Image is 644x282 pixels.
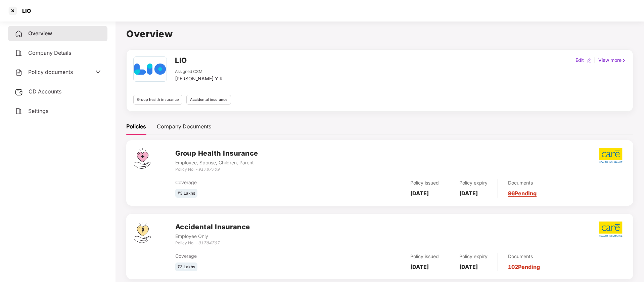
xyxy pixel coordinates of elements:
[15,69,23,77] img: svg+xml;base64,PHN2ZyB4bWxucz0iaHR0cDovL3d3dy53My5vcmcvMjAwMC9zdmciIHdpZHRoPSIyNCIgaGVpZ2h0PSIyNC...
[95,69,101,75] span: down
[134,57,166,81] img: swific-logo.jpg
[175,55,187,66] h2: LIO
[599,221,623,237] img: care.png
[28,30,52,37] span: Overview
[410,179,439,187] div: Policy issued
[198,240,220,245] i: 91784767
[459,253,488,260] div: Policy expiry
[15,49,23,57] img: svg+xml;base64,PHN2ZyB4bWxucz0iaHR0cDovL3d3dy53My5vcmcvMjAwMC9zdmciIHdpZHRoPSIyNCIgaGVpZ2h0PSIyNC...
[175,159,258,166] div: Employee, Spouse, Children, Parent
[157,122,211,131] div: Company Documents
[175,240,250,246] div: Policy No. -
[175,222,250,232] h3: Accidental Insurance
[28,49,71,56] span: Company Details
[175,252,325,260] div: Coverage
[175,148,258,159] h3: Group Health Insurance
[175,233,250,240] div: Employee Only
[508,253,540,260] div: Documents
[175,179,325,186] div: Coverage
[574,56,585,64] div: Edit
[198,167,220,172] i: 91787709
[126,122,146,131] div: Policies
[459,179,488,187] div: Policy expiry
[15,107,23,115] img: svg+xml;base64,PHN2ZyB4bWxucz0iaHR0cDovL3d3dy53My5vcmcvMjAwMC9zdmciIHdpZHRoPSIyNCIgaGVpZ2h0PSIyNC...
[508,264,540,270] a: 102 Pending
[593,56,597,64] div: |
[133,95,182,105] div: Group health insurance
[508,179,537,187] div: Documents
[18,7,31,14] div: LIO
[186,95,231,105] div: Accidental insurance
[410,190,429,197] b: [DATE]
[597,56,628,64] div: View more
[459,264,478,270] b: [DATE]
[508,190,537,197] a: 96 Pending
[459,190,478,197] b: [DATE]
[28,108,48,114] span: Settings
[175,75,223,82] div: [PERSON_NAME] Y R
[410,253,439,260] div: Policy issued
[175,189,197,198] div: ₹3 Lakhs
[175,69,223,75] div: Assigned CSM
[175,166,258,173] div: Policy No. -
[587,58,591,63] img: editIcon
[410,264,429,270] b: [DATE]
[599,148,623,163] img: care.png
[175,263,197,272] div: ₹3 Lakhs
[28,69,73,75] span: Policy documents
[126,27,633,41] h1: Overview
[15,88,23,96] img: svg+xml;base64,PHN2ZyB3aWR0aD0iMjUiIGhlaWdodD0iMjQiIHZpZXdCb3g9IjAgMCAyNSAyNCIgZmlsbD0ibm9uZSIgeG...
[15,30,23,38] img: svg+xml;base64,PHN2ZyB4bWxucz0iaHR0cDovL3d3dy53My5vcmcvMjAwMC9zdmciIHdpZHRoPSIyNCIgaGVpZ2h0PSIyNC...
[622,58,626,63] img: rightIcon
[134,148,150,169] img: svg+xml;base64,PHN2ZyB4bWxucz0iaHR0cDovL3d3dy53My5vcmcvMjAwMC9zdmciIHdpZHRoPSI0Ny43MTQiIGhlaWdodD...
[29,88,61,95] span: CD Accounts
[134,222,151,243] img: svg+xml;base64,PHN2ZyB4bWxucz0iaHR0cDovL3d3dy53My5vcmcvMjAwMC9zdmciIHdpZHRoPSI0OS4zMjEiIGhlaWdodD...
